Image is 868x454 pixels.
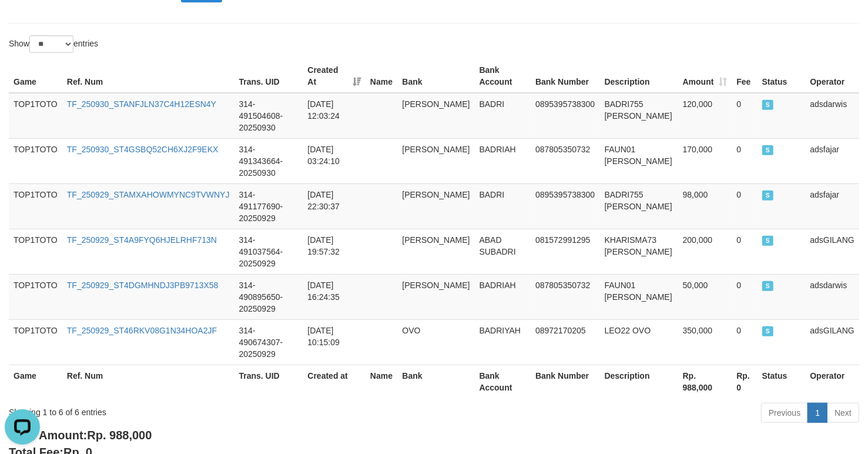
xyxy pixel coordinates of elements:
b: Total Amount: [9,429,152,442]
a: TF_250929_ST46RKV08G1N34HOA2JF [67,326,217,335]
td: TOP1TOTO [9,183,62,229]
td: ABAD SUBADRI [475,229,531,274]
td: BADRI [475,183,531,229]
th: Status [758,365,806,398]
td: [DATE] 22:30:37 [303,183,366,229]
td: adsdarwis [805,93,859,139]
td: TOP1TOTO [9,93,62,139]
td: 0 [732,183,757,229]
td: adsfajar [805,183,859,229]
td: [PERSON_NAME] [397,183,474,229]
td: BADRI755 [PERSON_NAME] [600,183,678,229]
th: Bank [397,59,474,93]
td: 0895395738300 [531,93,600,139]
td: 200,000 [678,229,732,274]
th: Trans. UID [234,59,303,93]
th: Ref. Num [62,365,234,398]
a: TF_250930_ST4GSBQ52CH6XJ2F9EKX [67,145,219,154]
a: TF_250929_ST4A9FYQ6HJELRHF713N [67,235,217,245]
td: FAUN01 [PERSON_NAME] [600,274,678,319]
th: Status [758,59,806,93]
td: adsGILANG [805,229,859,274]
th: Bank Account [475,365,531,398]
th: Bank [397,365,474,398]
th: Name [366,59,397,93]
td: 350,000 [678,319,732,365]
th: Created at [303,365,366,398]
td: 314-491504608-20250930 [234,93,303,139]
td: KHARISMA73 [PERSON_NAME] [600,229,678,274]
span: SUCCESS [762,326,774,336]
td: 314-490895650-20250929 [234,274,303,319]
td: TOP1TOTO [9,229,62,274]
td: TOP1TOTO [9,138,62,183]
td: 0 [732,229,757,274]
th: Ref. Num [62,59,234,93]
a: TF_250929_STAMXAHOWMYNC9TVWNYJ [67,190,230,199]
td: [DATE] 10:15:09 [303,319,366,365]
td: [PERSON_NAME] [397,93,474,139]
th: Game [9,365,62,398]
td: 0 [732,319,757,365]
th: Game [9,59,62,93]
th: Rp. 0 [732,365,757,398]
td: BADRIAH [475,138,531,183]
a: Previous [761,403,808,423]
td: [PERSON_NAME] [397,229,474,274]
th: Operator [805,59,859,93]
td: [DATE] 19:57:32 [303,229,366,274]
td: 087805350732 [531,274,600,319]
td: 170,000 [678,138,732,183]
td: 120,000 [678,93,732,139]
div: Showing 1 to 6 of 6 entries [9,402,353,418]
th: Trans. UID [234,365,303,398]
td: adsGILANG [805,319,859,365]
th: Bank Account [475,59,531,93]
span: SUCCESS [762,281,774,291]
td: 314-491037564-20250929 [234,229,303,274]
td: adsfajar [805,138,859,183]
td: [DATE] 12:03:24 [303,93,366,139]
a: TF_250930_STANFJLN37C4H12ESN4Y [67,99,216,109]
td: 0895395738300 [531,183,600,229]
th: Fee [732,59,757,93]
td: [PERSON_NAME] [397,138,474,183]
span: SUCCESS [762,100,774,110]
th: Description [600,365,678,398]
td: OVO [397,319,474,365]
td: adsdarwis [805,274,859,319]
span: SUCCESS [762,236,774,246]
button: Open LiveChat chat widget [5,5,40,40]
td: FAUN01 [PERSON_NAME] [600,138,678,183]
td: 50,000 [678,274,732,319]
td: 087805350732 [531,138,600,183]
td: BADRI755 [PERSON_NAME] [600,93,678,139]
td: TOP1TOTO [9,319,62,365]
th: Name [366,365,397,398]
td: LEO22 OVO [600,319,678,365]
th: Bank Number [531,365,600,398]
td: [DATE] 03:24:10 [303,138,366,183]
span: SUCCESS [762,191,774,201]
td: 314-490674307-20250929 [234,319,303,365]
span: Rp. 988,000 [87,429,152,442]
td: [PERSON_NAME] [397,274,474,319]
a: Next [827,403,859,423]
td: 0 [732,274,757,319]
td: 98,000 [678,183,732,229]
td: TOP1TOTO [9,274,62,319]
label: Show entries [9,35,98,53]
th: Description [600,59,678,93]
th: Rp. 988,000 [678,365,732,398]
td: 0 [732,138,757,183]
td: 081572991295 [531,229,600,274]
th: Amount: activate to sort column ascending [678,59,732,93]
th: Created At: activate to sort column ascending [303,59,366,93]
td: BADRIYAH [475,319,531,365]
td: BADRIAH [475,274,531,319]
span: SUCCESS [762,145,774,155]
a: TF_250929_ST4DGMHNDJ3PB9713X58 [67,281,219,290]
th: Bank Number [531,59,600,93]
a: 1 [807,403,827,423]
td: 0 [732,93,757,139]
